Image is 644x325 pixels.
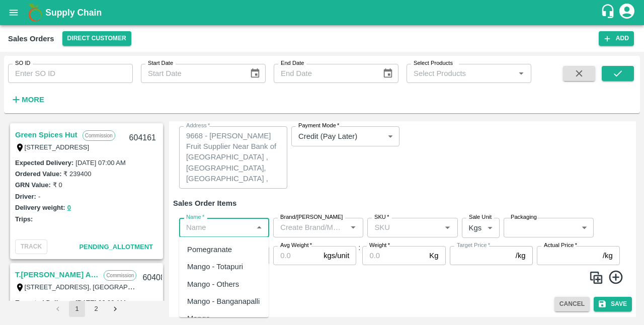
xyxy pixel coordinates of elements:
[469,222,482,233] p: Kgs
[186,131,280,185] textarea: 9668 - [PERSON_NAME] Fruit Supplier Near Bank of [GEOGRAPHIC_DATA] , [GEOGRAPHIC_DATA], [GEOGRAPH...
[515,67,528,80] button: Open
[618,2,636,23] div: account of current user
[8,32,54,45] div: Sales Orders
[69,301,85,317] button: page 1
[136,266,175,290] div: 604088
[15,299,73,306] label: Expected Delivery :
[347,221,360,234] button: Open
[67,202,71,214] button: 0
[141,64,242,83] input: Start Date
[246,64,265,83] button: Choose date
[25,143,90,151] label: [STREET_ADDRESS]
[173,199,236,207] strong: Sales Order Items
[104,270,136,281] p: Commission
[280,213,343,221] label: Brand/[PERSON_NAME]
[276,221,344,234] input: Create Brand/Marka
[369,241,390,250] label: Weight
[281,59,304,67] label: End Date
[15,204,65,211] label: Delivery weight:
[88,301,104,317] button: Go to page 2
[15,128,77,141] a: Green Spices Hut
[75,159,125,167] label: [DATE] 07:00 AM
[15,215,33,223] label: Trips:
[62,31,131,46] button: Select DC
[324,250,349,261] p: kgs/unit
[63,170,91,178] label: ₹ 239400
[186,122,210,130] label: Address
[589,270,604,285] img: CloneIcon
[182,221,250,234] input: Name
[48,301,125,317] nav: pagination navigation
[187,244,232,255] div: Pomegranate
[22,96,44,104] strong: More
[599,31,634,46] button: Add
[173,210,632,292] div: :
[414,59,453,67] label: Select Products
[457,241,490,250] label: Target Price
[186,213,204,221] label: Name
[107,301,123,317] button: Go to next page
[378,64,397,83] button: Choose date
[38,193,40,200] label: -
[370,221,438,234] input: SKU
[469,213,492,221] label: Sale Unit
[603,250,613,261] p: /kg
[187,278,239,289] div: Mango - Others
[15,159,73,167] label: Expected Delivery :
[45,6,600,20] a: Supply Chain
[15,59,30,67] label: SO ID
[45,8,102,18] b: Supply Chain
[298,131,357,142] p: Credit (Pay Later)
[123,126,162,150] div: 604161
[25,283,330,291] label: [STREET_ADDRESS], [GEOGRAPHIC_DATA], [GEOGRAPHIC_DATA], 221007, [GEOGRAPHIC_DATA]
[187,296,260,307] div: Mango - Banganapalli
[187,261,243,272] div: Mango - Totapuri
[148,59,173,67] label: Start Date
[15,181,51,189] label: GRN Value:
[273,246,319,265] input: 0.0
[8,91,47,108] button: More
[516,250,526,261] p: /kg
[554,297,590,311] button: Cancel
[362,246,425,265] input: 0.0
[253,221,266,234] button: Close
[410,67,512,80] input: Select Products
[53,181,62,189] label: ₹ 0
[441,221,454,234] button: Open
[83,130,115,141] p: Commission
[274,64,374,83] input: End Date
[75,299,125,306] label: [DATE] 06:00 AM
[280,241,312,250] label: Avg Weight
[15,193,36,200] label: Driver:
[15,170,61,178] label: Ordered Value:
[298,122,339,130] label: Payment Mode
[429,250,438,261] p: Kg
[374,213,389,221] label: SKU
[15,268,99,281] a: T.[PERSON_NAME] And Sons
[511,213,537,221] label: Packaging
[25,3,45,23] img: logo
[600,4,618,22] div: customer-support
[544,241,577,250] label: Actual Price
[8,64,133,83] input: Enter SO ID
[594,297,632,311] button: Save
[79,243,153,251] span: Pending_Allotment
[2,1,25,24] button: open drawer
